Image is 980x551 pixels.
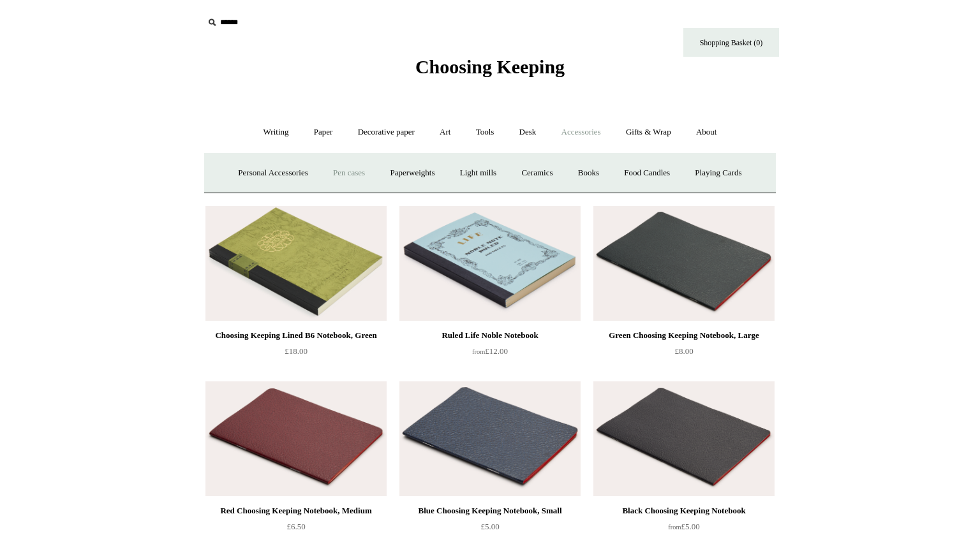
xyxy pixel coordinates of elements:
[593,381,775,496] a: Black Choosing Keeping Notebook Black Choosing Keeping Notebook
[668,524,681,531] span: from
[346,115,426,149] a: Decorative paper
[226,156,319,190] a: Personal Accessories
[399,328,581,380] a: Ruled Life Noble Notebook from£12.00
[403,503,577,518] div: Blue Choosing Keeping Notebook, Small
[472,346,508,356] span: £12.00
[205,206,387,321] img: Choosing Keeping Lined B6 Notebook, Green
[415,56,565,77] span: Choosing Keeping
[378,156,446,190] a: Paperweights
[593,206,775,321] a: Green Choosing Keeping Notebook, Large Green Choosing Keeping Notebook, Large
[510,156,564,190] a: Ceramics
[550,115,612,149] a: Accessories
[464,115,506,149] a: Tools
[252,115,301,149] a: Writing
[205,381,387,496] img: Red Choosing Keeping Notebook, Medium
[674,346,693,356] span: £8.00
[614,115,683,149] a: Gifts & Wrap
[205,206,387,321] a: Choosing Keeping Lined B6 Notebook, Green Choosing Keeping Lined B6 Notebook, Green
[683,28,779,57] a: Shopping Basket (0)
[286,522,305,531] span: £6.50
[480,522,499,531] span: £5.00
[399,206,581,321] img: Ruled Life Noble Notebook
[205,381,387,496] a: Red Choosing Keeping Notebook, Medium Red Choosing Keeping Notebook, Medium
[449,156,508,190] a: Light mills
[685,115,729,149] a: About
[209,328,383,343] div: Choosing Keeping Lined B6 Notebook, Green
[285,346,308,356] span: £18.00
[209,503,383,518] div: Red Choosing Keeping Notebook, Medium
[508,115,548,149] a: Desk
[567,156,611,190] a: Books
[597,503,771,518] div: Black Choosing Keeping Notebook
[399,206,581,321] a: Ruled Life Noble Notebook Ruled Life Noble Notebook
[472,348,485,355] span: from
[683,156,753,190] a: Playing Cards
[597,328,771,343] div: Green Choosing Keeping Notebook, Large
[612,156,681,190] a: Food Candles
[399,381,581,496] img: Blue Choosing Keeping Notebook, Small
[403,328,577,343] div: Ruled Life Noble Notebook
[322,156,376,190] a: Pen cases
[593,328,775,380] a: Green Choosing Keeping Notebook, Large £8.00
[415,66,565,75] a: Choosing Keeping
[428,115,462,149] a: Art
[302,115,345,149] a: Paper
[399,381,581,496] a: Blue Choosing Keeping Notebook, Small Blue Choosing Keeping Notebook, Small
[668,522,699,531] span: £5.00
[205,328,387,380] a: Choosing Keeping Lined B6 Notebook, Green £18.00
[593,381,775,496] img: Black Choosing Keeping Notebook
[593,206,775,321] img: Green Choosing Keeping Notebook, Large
